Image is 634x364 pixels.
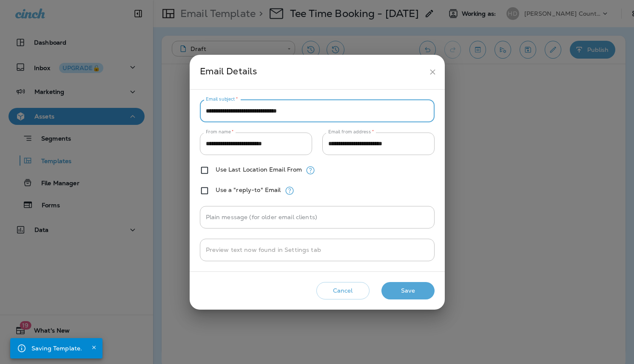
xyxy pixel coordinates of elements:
label: Email subject [206,96,238,102]
div: Email Details [200,64,425,80]
button: close [425,64,441,80]
button: Cancel [316,282,370,299]
div: Saving Template. [31,341,82,356]
button: Save [381,282,435,299]
label: Use a "reply-to" Email [216,186,281,193]
button: Close [89,342,99,353]
label: Email from address [328,129,374,135]
label: From name [206,129,234,135]
label: Use Last Location Email From [216,166,302,173]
